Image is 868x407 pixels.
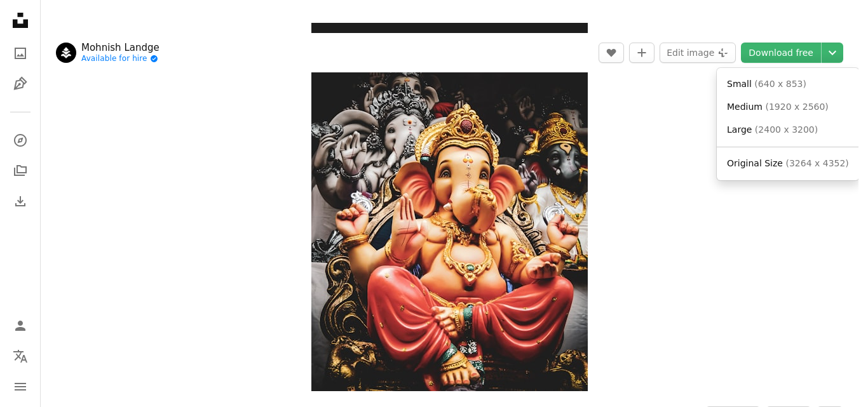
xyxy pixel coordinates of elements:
span: Large [727,124,752,135]
span: Small [727,79,752,89]
div: Choose download size [717,68,859,180]
span: ( 640 x 853 ) [754,79,806,89]
span: ( 2400 x 3200 ) [755,124,818,135]
span: ( 3264 x 4352 ) [785,158,848,168]
span: Original Size [727,158,783,168]
span: Medium [727,102,763,112]
span: ( 1920 x 2560 ) [765,102,828,112]
button: Choose download size [822,43,843,63]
